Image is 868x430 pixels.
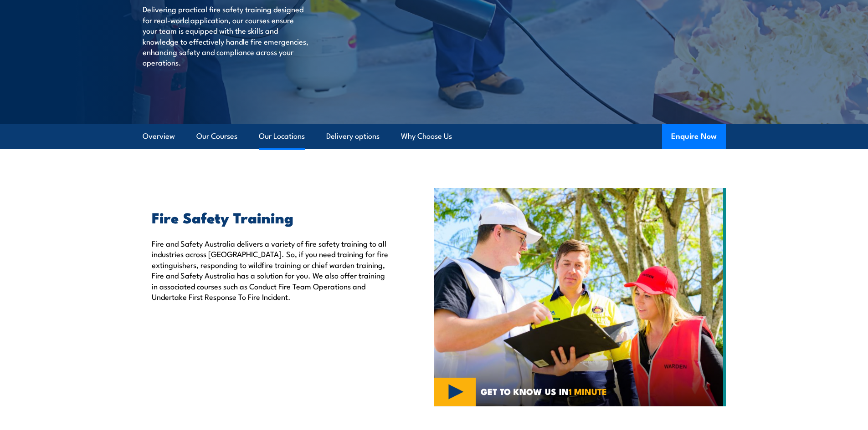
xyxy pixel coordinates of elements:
img: Fire Safety Training Courses [434,188,726,406]
a: Our Locations [259,124,305,148]
a: Overview [143,124,175,148]
a: Our Courses [196,124,237,148]
strong: 1 MINUTE [569,384,607,398]
span: GET TO KNOW US IN [481,387,607,395]
p: Delivering practical fire safety training designed for real-world application, our courses ensure... [143,4,309,67]
h2: Fire Safety Training [152,211,392,223]
button: Enquire Now [662,124,726,149]
a: Why Choose Us [401,124,452,148]
a: Delivery options [326,124,380,148]
p: Fire and Safety Australia delivers a variety of fire safety training to all industries across [GE... [152,238,392,302]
